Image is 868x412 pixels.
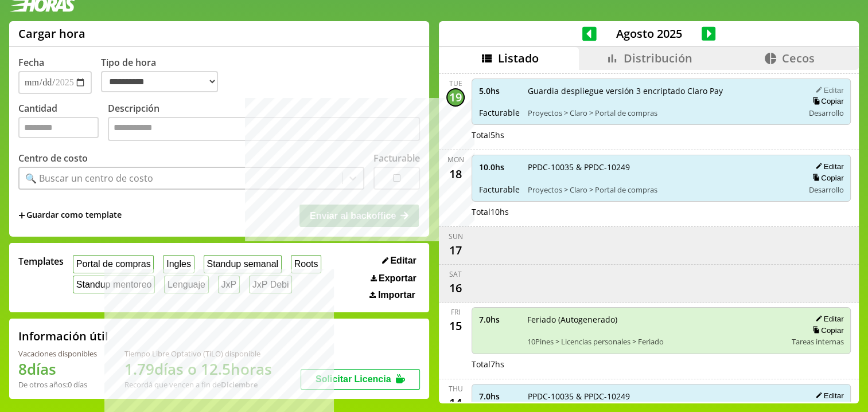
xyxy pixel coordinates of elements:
[791,336,843,347] span: Tareas internas
[809,173,843,183] button: Copiar
[479,314,519,325] span: 7.0 hs
[18,56,44,69] label: Fecha
[479,85,520,96] span: 5.0 hs
[528,85,795,96] span: Guardia despliegue versión 3 encriptado Claro Pay
[812,391,843,401] button: Editar
[624,50,692,66] span: Distribución
[812,162,843,171] button: Editar
[316,374,391,384] span: Solicitar Licencia
[18,359,97,379] h1: 8 días
[301,369,420,390] button: Solicitar Licencia
[472,206,851,217] div: Total 10 hs
[446,394,465,412] div: 14
[18,348,97,359] div: Vacaciones disponibles
[18,209,25,222] span: +
[378,290,415,300] span: Importar
[809,325,843,335] button: Copiar
[446,279,465,297] div: 16
[124,359,272,379] h1: 1.79 días o 12.5 horas
[451,307,460,317] div: Fri
[812,85,843,95] button: Editar
[782,50,815,66] span: Cecos
[204,255,282,273] button: Standup semanal
[18,209,122,222] span: +Guardar como template
[18,379,97,390] div: De otros años: 0 días
[498,50,539,66] span: Listado
[373,152,420,164] label: Facturable
[528,185,795,195] span: Proyectos > Claro > Portal de compras
[449,384,463,394] div: Thu
[528,162,795,172] span: PPDC-10035 & PPDC-10249
[18,255,64,268] span: Templates
[446,317,465,335] div: 15
[528,108,795,118] span: Proyectos > Claro > Portal de compras
[379,255,420,266] button: Editar
[528,391,795,402] span: PPDC-10035 & PPDC-10249
[291,255,321,273] button: Roots
[812,314,843,324] button: Editar
[18,117,99,138] input: Cantidad
[446,241,465,260] div: 17
[449,231,463,241] div: Sun
[101,71,218,92] select: Tipo de hora
[108,102,420,144] label: Descripción
[527,314,783,325] span: Feriado (Autogenerado)
[527,336,783,347] span: 10Pines > Licencias personales > Feriado
[73,255,154,273] button: Portal de compras
[808,185,843,195] span: Desarrollo
[449,79,462,88] div: Tue
[439,70,859,402] div: scrollable content
[446,164,465,183] div: 18
[379,273,417,284] span: Exportar
[163,255,194,273] button: Ingles
[25,172,153,185] div: 🔍 Buscar un centro de costo
[164,276,208,293] button: Lenguaje
[218,276,240,293] button: JxP
[472,130,851,140] div: Total 5 hs
[597,26,702,41] span: Agosto 2025
[446,88,465,107] div: 19
[101,56,227,94] label: Tipo de hora
[108,117,420,141] textarea: Descripción
[479,184,520,195] span: Facturable
[447,155,464,164] div: Mon
[809,96,843,106] button: Copiar
[18,102,108,144] label: Cantidad
[472,359,851,370] div: Total 7 hs
[479,391,520,402] span: 7.0 hs
[124,379,272,390] div: Recordá que vencen a fin de
[449,269,462,279] div: Sat
[221,379,258,390] b: Diciembre
[390,256,416,266] span: Editar
[808,108,843,118] span: Desarrollo
[249,276,292,293] button: JxP Debi
[73,276,155,293] button: Standup mentoreo
[18,152,88,164] label: Centro de costo
[124,348,272,359] div: Tiempo Libre Optativo (TiLO) disponible
[479,162,520,172] span: 10.0 hs
[367,273,420,284] button: Exportar
[18,26,85,41] h1: Cargar hora
[479,107,520,118] span: Facturable
[18,328,108,344] h2: Información útil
